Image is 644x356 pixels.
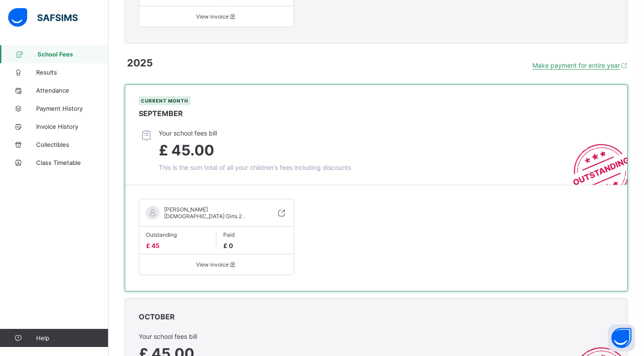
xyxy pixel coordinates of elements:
span: Current Month [141,98,188,103]
span: SEPTEMBER [139,109,183,118]
span: Class Timetable [36,159,108,166]
span: Your school fees bill [139,333,331,340]
span: [DEMOGRAPHIC_DATA] Girls 2 . [164,213,244,220]
span: £ 0 [223,242,233,249]
span: Attendance [36,87,108,94]
span: Results [36,69,108,76]
span: OCTOBER [139,312,175,321]
span: School Fees [38,51,108,58]
span: Help [36,334,108,342]
span: Paid [223,231,287,238]
span: This is the sum total of all your children's fees including discounts [159,164,351,171]
span: £ 45 [146,242,160,249]
span: Payment History [36,105,108,112]
span: Collectibles [36,141,108,148]
span: £ 45.00 [159,141,214,159]
span: Invoice History [36,123,108,130]
span: Outstanding [146,231,209,238]
span: [PERSON_NAME] [164,206,244,213]
span: View invoice [146,261,287,268]
span: Your school fees bill [159,129,351,137]
span: Make payment for entire year [532,61,620,69]
button: Open asap [608,324,635,351]
span: 2025 [127,57,153,69]
img: outstanding-stamp.3c148f88c3ebafa6da95868fa43343a1.svg [562,133,627,185]
img: safsims [8,8,78,27]
span: View invoice [146,13,287,20]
